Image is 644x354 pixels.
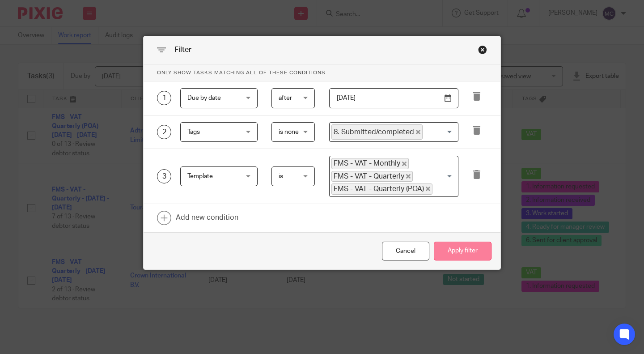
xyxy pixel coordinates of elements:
[187,173,213,179] span: Template
[331,183,432,194] span: FMS - VAT - Quarterly (POA)
[279,129,299,135] span: is none
[382,242,429,261] div: Close this dialog window
[279,173,283,179] span: is
[331,158,409,169] span: FMS - VAT - Monthly
[402,162,407,166] button: Deselect FMS - VAT - Monthly
[424,124,453,140] input: Search for option
[416,130,420,134] button: Deselect 8. Submitted/completed
[329,88,458,108] input: Pick a date
[279,95,292,101] span: after
[174,46,191,53] span: Filter
[157,125,171,139] div: 2
[426,187,430,191] button: Deselect FMS - VAT - Quarterly (POA)
[329,156,458,196] div: Search for option
[187,129,200,135] span: Tags
[329,122,458,142] div: Search for option
[157,169,171,183] div: 3
[434,242,491,261] button: Apply filter
[478,45,487,54] div: Close this dialog window
[157,91,171,105] div: 1
[406,174,411,179] button: Deselect FMS - VAT - Quarterly
[187,95,221,101] span: Due by date
[331,171,413,182] span: FMS - VAT - Quarterly
[433,183,453,194] input: Search for option
[144,64,500,81] p: Only show tasks matching all of these conditions
[331,124,423,140] span: 8. Submitted/completed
